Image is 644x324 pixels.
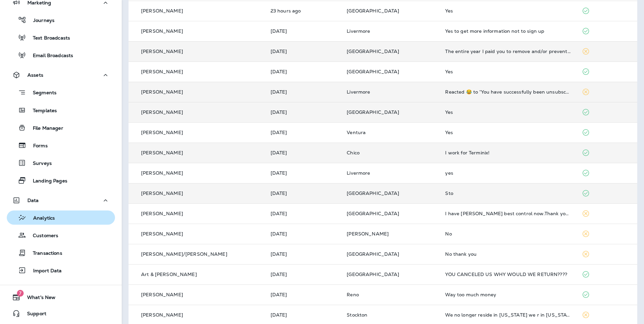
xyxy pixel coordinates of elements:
[347,170,370,176] span: Livermore
[141,211,183,216] p: [PERSON_NAME]
[347,251,399,257] span: [GEOGRAPHIC_DATA]
[271,231,336,236] p: Aug 8, 2025 12:08 PM
[347,69,399,75] span: [GEOGRAPHIC_DATA]
[271,150,336,155] p: Aug 9, 2025 10:31 AM
[26,160,52,167] p: Surveys
[445,28,571,34] div: Yes to get more information not to sign up
[445,130,571,135] div: Yes
[26,108,57,114] p: Templates
[347,109,399,115] span: [GEOGRAPHIC_DATA]
[27,198,39,203] p: Data
[141,130,183,135] p: [PERSON_NAME]
[141,150,183,155] p: [PERSON_NAME]
[7,246,115,260] button: Transactions
[445,150,571,155] div: I work for Terminix!
[445,292,571,297] div: Way too much money
[271,8,336,14] p: Aug 11, 2025 10:09 AM
[26,233,58,239] p: Customers
[7,307,115,320] button: Support
[347,8,399,14] span: [GEOGRAPHIC_DATA]
[347,292,359,298] span: Reno
[26,268,62,274] p: Import Data
[445,49,571,54] div: The entire year I paid you to remove and/or prevent pests from invading my property at 5256 Grant...
[141,272,197,277] p: Art & [PERSON_NAME]
[347,312,367,318] span: Stockton
[271,89,336,95] p: Aug 9, 2025 06:47 PM
[271,109,336,115] p: Aug 9, 2025 04:56 PM
[271,312,336,318] p: Aug 8, 2025 10:05 AM
[141,191,183,196] p: [PERSON_NAME]
[347,48,399,54] span: [GEOGRAPHIC_DATA]
[26,90,56,97] p: Segments
[26,53,73,59] p: Email Broadcasts
[141,292,183,297] p: [PERSON_NAME]
[445,69,571,74] div: Yes
[26,178,67,184] p: Landing Pages
[141,49,183,54] p: [PERSON_NAME]
[445,191,571,196] div: Sto
[7,30,115,45] button: Text Broadcasts
[27,72,43,78] p: Assets
[7,85,115,100] button: Segments
[141,89,183,95] p: [PERSON_NAME]
[271,130,336,135] p: Aug 9, 2025 11:06 AM
[141,251,227,257] p: [PERSON_NAME]/[PERSON_NAME]
[141,170,183,176] p: [PERSON_NAME]
[26,250,62,257] p: Transactions
[7,228,115,242] button: Customers
[26,18,54,24] p: Journeys
[445,8,571,14] div: Yes
[445,272,571,277] div: YOU CANCELED US WHY WOULD WE RETURN????
[347,129,366,135] span: Ventura
[7,13,115,27] button: Journeys
[271,191,336,196] p: Aug 9, 2025 10:03 AM
[347,190,399,196] span: [GEOGRAPHIC_DATA]
[445,312,571,318] div: We no longer reside in California we r in Oregon
[20,295,55,303] span: What's New
[7,103,115,117] button: Templates
[26,125,63,132] p: File Manager
[271,28,336,34] p: Aug 11, 2025 10:05 AM
[271,251,336,257] p: Aug 8, 2025 10:18 AM
[7,291,115,304] button: 7What's New
[7,156,115,170] button: Surveys
[141,28,183,34] p: [PERSON_NAME]
[26,35,70,42] p: Text Broadcasts
[445,231,571,236] div: No
[26,215,55,222] p: Analytics
[7,263,115,277] button: Import Data
[141,109,183,115] p: [PERSON_NAME]
[7,173,115,188] button: Landing Pages
[445,170,571,176] div: yes
[271,272,336,277] p: Aug 8, 2025 10:12 AM
[271,292,336,297] p: Aug 8, 2025 10:07 AM
[445,109,571,115] div: Yes
[141,231,183,236] p: [PERSON_NAME]
[347,231,389,237] span: [PERSON_NAME]
[347,28,370,34] span: Livermore
[7,121,115,135] button: File Manager
[7,194,115,207] button: Data
[141,69,183,74] p: [PERSON_NAME]
[347,150,360,156] span: Chico
[445,89,571,95] div: Reacted 😂 to “You have successfully been unsubscribed. You will not receive any more messages fro...
[17,290,24,297] span: 7
[347,271,399,277] span: [GEOGRAPHIC_DATA]
[347,210,399,217] span: [GEOGRAPHIC_DATA]
[347,89,370,95] span: Livermore
[26,143,48,149] p: Forms
[141,8,183,14] p: [PERSON_NAME]
[445,211,571,216] div: I have Dewey best control now.Thank you anyway
[7,138,115,152] button: Forms
[271,49,336,54] p: Aug 10, 2025 07:21 PM
[271,69,336,74] p: Aug 10, 2025 11:10 AM
[7,48,115,62] button: Email Broadcasts
[7,68,115,82] button: Assets
[445,251,571,257] div: No thank you
[7,210,115,225] button: Analytics
[20,311,46,319] span: Support
[271,170,336,176] p: Aug 9, 2025 10:03 AM
[271,211,336,216] p: Aug 8, 2025 03:33 PM
[141,312,183,318] p: [PERSON_NAME]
